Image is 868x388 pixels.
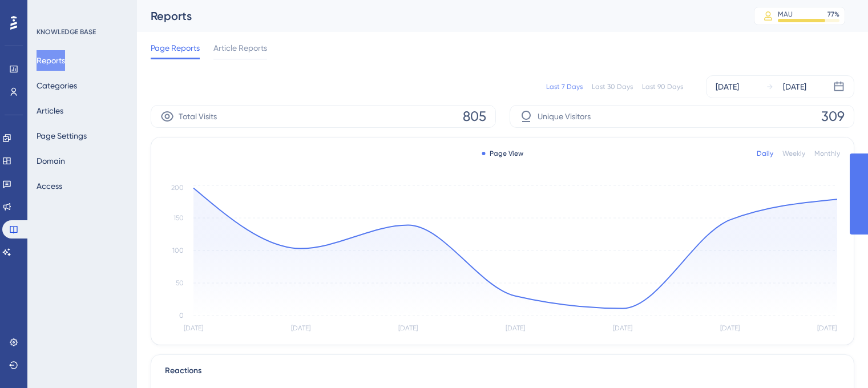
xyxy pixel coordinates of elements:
div: [DATE] [783,80,806,94]
button: Access [37,176,62,196]
tspan: 50 [176,279,184,287]
span: Unique Visitors [538,110,591,123]
div: Reactions [165,364,840,378]
button: Articles [37,100,63,121]
span: Total Visits [179,110,217,123]
tspan: [DATE] [613,324,632,332]
span: Article Reports [213,41,267,55]
div: Weekly [782,149,805,158]
button: Categories [37,75,77,96]
tspan: [DATE] [398,324,418,332]
tspan: [DATE] [291,324,310,332]
tspan: 0 [179,312,184,320]
span: Page Reports [151,41,200,55]
tspan: [DATE] [506,324,525,332]
tspan: 150 [173,214,184,222]
div: Reports [151,8,725,24]
div: Last 30 Days [592,82,633,91]
tspan: 200 [171,184,184,192]
span: 805 [463,107,486,126]
tspan: 100 [172,246,184,254]
div: Daily [757,149,773,158]
div: MAU [778,10,793,19]
span: 309 [821,107,845,126]
button: Domain [37,151,65,171]
tspan: [DATE] [720,324,740,332]
iframe: UserGuiding AI Assistant Launcher [820,343,854,377]
div: Last 7 Days [546,82,583,91]
div: [DATE] [716,80,739,94]
tspan: [DATE] [817,324,837,332]
div: Monthly [814,149,840,158]
div: Last 90 Days [642,82,683,91]
button: Reports [37,50,65,71]
div: KNOWLEDGE BASE [37,27,96,37]
div: Page View [482,149,523,158]
tspan: [DATE] [184,324,203,332]
button: Page Settings [37,126,87,146]
div: 77 % [827,10,839,19]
